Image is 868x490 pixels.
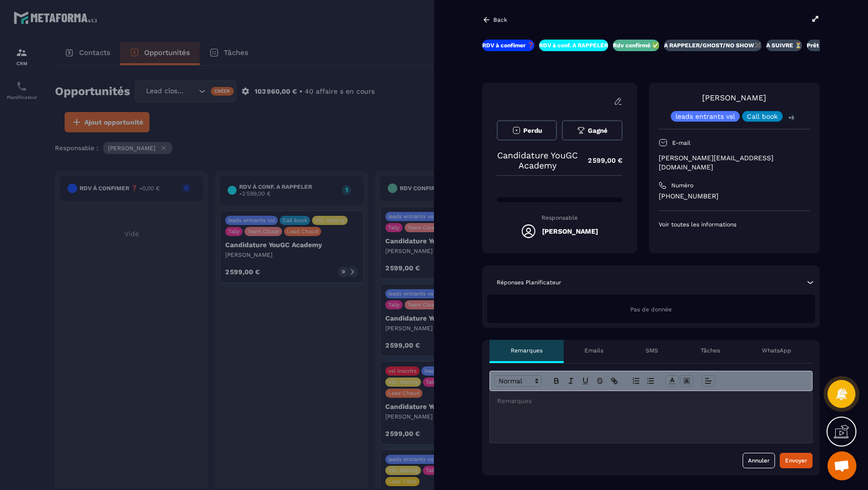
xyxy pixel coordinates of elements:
[497,120,557,140] button: Perdu
[785,456,807,465] div: Envoyer
[578,151,623,170] p: 2 599,00 €
[584,347,603,354] p: Emails
[659,221,810,228] p: Voir toutes les informations
[671,182,693,189] p: Numéro
[630,306,672,313] span: Pas de donnée
[523,127,542,134] span: Perdu
[588,127,608,134] span: Gagné
[702,93,766,102] a: [PERSON_NAME]
[743,453,775,468] button: Annuler
[497,150,578,170] p: Candidature YouGC Academy
[701,347,720,354] p: Tâches
[542,227,598,235] h5: [PERSON_NAME]
[659,154,810,172] p: [PERSON_NAME][EMAIL_ADDRESS][DOMAIN_NAME]
[785,112,798,123] p: +5
[672,139,691,147] p: E-mail
[762,347,791,354] p: WhatsApp
[497,279,561,286] p: Réponses Planificateur
[747,113,778,120] p: Call book
[562,120,622,140] button: Gagné
[827,451,856,480] div: Ouvrir le chat
[646,347,658,354] p: SMS
[659,192,810,201] p: [PHONE_NUMBER]
[497,214,623,221] p: Responsable
[511,347,542,354] p: Remarques
[780,453,813,468] button: Envoyer
[676,113,735,120] p: leads entrants vsl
